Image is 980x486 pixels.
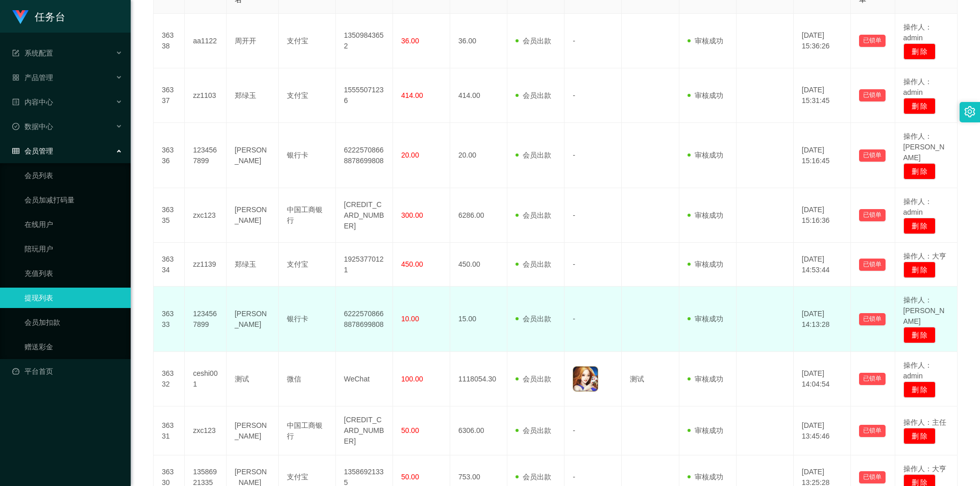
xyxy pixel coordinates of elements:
button: 删 除 [903,327,936,343]
a: 会员加减打码量 [24,190,122,210]
td: WeChat [336,352,393,406]
span: 会员出款 [516,151,551,159]
button: 删 除 [903,428,936,444]
button: 删 除 [903,98,936,114]
td: 中国工商银行 [279,188,336,243]
td: [DATE] 15:36:26 [794,14,851,68]
a: 赠送彩金 [24,337,122,357]
span: 会员出款 [516,37,551,45]
span: 操作人：admin [903,361,932,380]
span: 会员出款 [516,426,551,434]
button: 已锁单 [859,425,886,437]
td: [DATE] 15:16:45 [794,123,851,188]
span: 会员管理 [12,147,53,155]
td: zxc123 [185,188,227,243]
a: 陪玩用户 [24,239,122,259]
td: [CREDIT_CARD_NUMBER] [336,188,393,243]
span: 审核成功 [688,91,723,99]
td: 450.00 [450,243,507,287]
td: 19253770121 [336,243,393,287]
span: 会员出款 [516,91,551,99]
h1: 任务台 [35,1,65,33]
td: 36338 [154,14,185,68]
button: 已锁单 [859,259,886,271]
span: - [573,37,575,45]
td: 62225708668878699808 [336,123,393,188]
td: 36333 [154,287,185,352]
span: 审核成功 [688,151,723,159]
span: 审核成功 [688,37,723,45]
td: [DATE] 15:31:45 [794,68,851,123]
span: 50.00 [401,426,419,434]
td: 周开开 [227,14,279,68]
span: 会员出款 [516,315,551,323]
a: 会员加扣款 [24,312,122,332]
td: [DATE] 13:45:46 [794,406,851,455]
td: 支付宝 [279,14,336,68]
td: 13509843652 [336,14,393,68]
span: 操作人：admin [903,78,932,96]
td: 36331 [154,406,185,455]
span: - [573,151,575,159]
td: 36334 [154,243,185,287]
span: 操作人：[PERSON_NAME] [903,132,945,162]
span: 审核成功 [688,260,723,268]
td: [PERSON_NAME] [227,287,279,352]
span: 操作人：大亨 [903,252,946,260]
button: 删 除 [903,218,936,234]
td: 测试 [622,352,679,406]
span: 36.00 [401,37,419,45]
span: 操作人：[PERSON_NAME] [903,296,945,325]
td: 36337 [154,68,185,123]
td: [DATE] 14:04:54 [794,352,851,406]
td: aa1122 [185,14,227,68]
span: - [573,211,575,219]
span: 产品管理 [12,73,53,82]
td: 支付宝 [279,243,336,287]
td: 36332 [154,352,185,406]
a: 会员列表 [24,165,122,186]
span: 10.00 [401,315,419,323]
span: 300.00 [401,211,423,219]
span: 内容中心 [12,98,53,106]
button: 已锁单 [859,35,886,47]
button: 已锁单 [859,89,886,101]
span: - [573,91,575,99]
span: - [573,260,575,268]
td: 36336 [154,123,185,188]
td: zxc123 [185,406,227,455]
button: 已锁单 [859,149,886,162]
td: 郑绿玉 [227,243,279,287]
button: 已锁单 [859,373,886,385]
td: ceshi001 [185,352,227,406]
i: 图标: form [12,49,19,57]
td: 36.00 [450,14,507,68]
img: 二维码 [573,366,598,392]
td: 36335 [154,188,185,243]
td: 6286.00 [450,188,507,243]
td: 414.00 [450,68,507,123]
span: 会员出款 [516,211,551,219]
span: 审核成功 [688,426,723,434]
td: 20.00 [450,123,507,188]
td: [DATE] 14:53:44 [794,243,851,287]
span: 审核成功 [688,211,723,219]
button: 已锁单 [859,313,886,325]
td: 郑绿玉 [227,68,279,123]
td: 银行卡 [279,123,336,188]
td: [CREDIT_CARD_NUMBER] [336,406,393,455]
span: 审核成功 [688,315,723,323]
td: 中国工商银行 [279,406,336,455]
span: 数据中心 [12,122,53,131]
span: 审核成功 [688,375,723,383]
span: - [573,473,575,481]
span: 450.00 [401,260,423,268]
a: 任务台 [12,12,65,20]
img: logo.9652507e.png [12,10,29,24]
i: 图标: table [12,147,19,155]
span: 操作人：admin [903,23,932,42]
i: 图标: check-circle-o [12,123,19,130]
td: 6306.00 [450,406,507,455]
td: [PERSON_NAME] [227,188,279,243]
td: 62225708668878699808 [336,287,393,352]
